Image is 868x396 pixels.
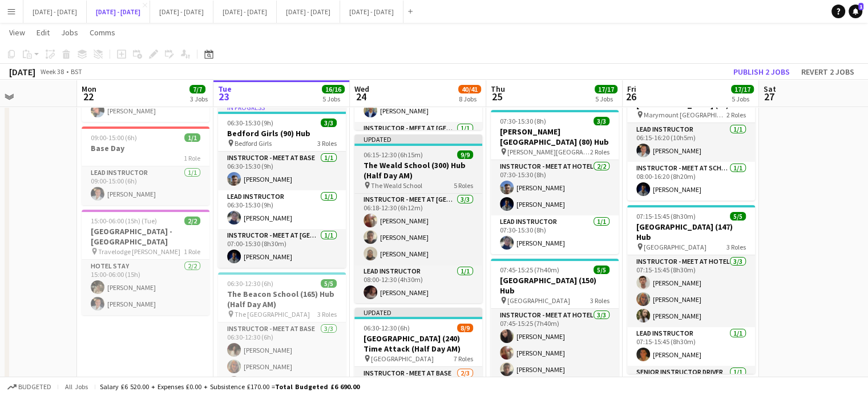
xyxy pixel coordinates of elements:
[317,310,337,319] span: 3 Roles
[340,1,403,23] button: [DATE] - [DATE]
[235,310,310,319] span: The [GEOGRAPHIC_DATA]
[491,160,619,215] app-card-role: Instructor - Meet at Hotel2/207:30-15:30 (8h)[PERSON_NAME][PERSON_NAME]
[625,90,636,103] span: 26
[354,122,482,161] app-card-role: Instructor - Meet at [GEOGRAPHIC_DATA]1/1
[18,383,51,391] span: Budgeted
[37,27,50,38] span: Edit
[218,229,346,268] app-card-role: Instructor - Meet at [GEOGRAPHIC_DATA]1/107:00-15:30 (8h30m)[PERSON_NAME]
[82,143,209,153] h3: Base Day
[275,382,360,391] span: Total Budgeted £6 690.00
[627,84,636,94] span: Fri
[636,212,696,221] span: 07:15-15:45 (8h30m)
[235,139,272,148] span: Bedford Girls
[354,84,369,94] span: Wed
[354,193,482,265] app-card-role: Instructor - Meet at [GEOGRAPHIC_DATA]3/306:18-12:30 (6h12m)[PERSON_NAME][PERSON_NAME][PERSON_NAME]
[354,134,482,144] div: Updated
[627,162,755,201] app-card-role: Instructor - Meet at School1/108:00-16:20 (8h20m)[PERSON_NAME]
[459,95,481,103] div: 8 Jobs
[507,148,590,156] span: [PERSON_NAME][GEOGRAPHIC_DATA]
[71,67,82,76] div: BST
[507,296,570,305] span: [GEOGRAPHIC_DATA]
[277,1,340,23] button: [DATE] - [DATE]
[762,90,776,103] span: 27
[184,247,200,256] span: 1 Role
[90,27,115,38] span: Comms
[726,243,746,251] span: 3 Roles
[457,324,473,332] span: 8/9
[457,150,473,159] span: 9/9
[184,154,200,162] span: 1 Role
[82,126,209,205] app-job-card: 09:00-15:00 (6h)1/1Base Day1 RoleLead Instructor1/109:00-15:00 (6h)[PERSON_NAME]
[491,110,619,254] app-job-card: 07:30-15:30 (8h)3/3[PERSON_NAME][GEOGRAPHIC_DATA] (80) Hub [PERSON_NAME][GEOGRAPHIC_DATA]2 RolesI...
[590,296,609,305] span: 3 Roles
[85,25,120,40] a: Comms
[590,148,609,156] span: 2 Roles
[322,85,345,93] span: 16/16
[218,84,232,94] span: Tue
[190,95,208,103] div: 3 Jobs
[491,126,619,147] h3: [PERSON_NAME][GEOGRAPHIC_DATA] (80) Hub
[491,309,619,381] app-card-role: Instructor - Meet at Hotel3/307:45-15:25 (7h40m)[PERSON_NAME][PERSON_NAME][PERSON_NAME]
[644,111,726,119] span: Marymount [GEOGRAPHIC_DATA]
[364,150,423,159] span: 06:15-12:30 (6h15m)
[353,90,369,103] span: 24
[218,103,346,268] div: In progress06:30-15:30 (9h)3/3Bedford Girls (90) Hub Bedford Girls3 RolesInstructor - Meet at Bas...
[354,265,482,304] app-card-role: Lead Instructor1/108:00-12:30 (4h30m)[PERSON_NAME]
[797,64,859,79] button: Revert 2 jobs
[458,85,481,93] span: 40/41
[189,85,205,93] span: 7/7
[594,266,609,274] span: 5/5
[23,1,87,23] button: [DATE] - [DATE]
[218,128,346,138] h3: Bedford Girls (90) Hub
[644,243,706,251] span: [GEOGRAPHIC_DATA]
[82,226,209,247] h3: [GEOGRAPHIC_DATA] - [GEOGRAPHIC_DATA]
[371,181,422,190] span: The Weald School
[627,205,755,374] app-job-card: 07:15-15:45 (8h30m)5/5[GEOGRAPHIC_DATA] (147) Hub [GEOGRAPHIC_DATA]3 RolesInstructor - Meet at Ho...
[218,190,346,229] app-card-role: Lead Instructor1/106:30-15:30 (9h)[PERSON_NAME]
[38,67,66,76] span: Week 38
[321,279,337,288] span: 5/5
[627,222,755,242] h3: [GEOGRAPHIC_DATA] (147) Hub
[9,27,25,38] span: View
[732,95,753,103] div: 5 Jobs
[80,90,96,103] span: 22
[491,215,619,254] app-card-role: Lead Instructor1/107:30-15:30 (8h)[PERSON_NAME]
[82,260,209,315] app-card-role: Hotel Stay2/215:00-06:00 (15h)[PERSON_NAME][PERSON_NAME]
[32,25,54,40] a: Edit
[595,95,617,103] div: 5 Jobs
[595,85,617,93] span: 17/17
[321,119,337,127] span: 3/3
[764,84,776,94] span: Sat
[9,66,35,77] div: [DATE]
[371,354,434,363] span: [GEOGRAPHIC_DATA]
[98,247,180,256] span: Travelodge [PERSON_NAME]
[91,217,157,225] span: 15:00-06:00 (15h) (Tue)
[364,324,410,332] span: 06:30-12:30 (6h)
[354,308,482,317] div: Updated
[213,1,277,23] button: [DATE] - [DATE]
[82,166,209,205] app-card-role: Lead Instructor1/109:00-15:00 (6h)[PERSON_NAME]
[150,1,213,23] button: [DATE] - [DATE]
[227,279,273,288] span: 06:30-12:30 (6h)
[491,84,505,94] span: Thu
[218,289,346,309] h3: The Beacon School (165) Hub (Half Day AM)
[6,381,53,393] button: Budgeted
[594,117,609,125] span: 3/3
[849,5,862,18] a: 1
[227,119,273,127] span: 06:30-15:30 (9h)
[61,27,78,38] span: Jobs
[82,210,209,315] app-job-card: 15:00-06:00 (15h) (Tue)2/2[GEOGRAPHIC_DATA] - [GEOGRAPHIC_DATA] Travelodge [PERSON_NAME]1 RoleHot...
[454,354,473,363] span: 7 Roles
[500,266,559,274] span: 07:45-15:25 (7h40m)
[354,134,482,303] app-job-card: Updated06:15-12:30 (6h15m)9/9The Weald School (300) Hub (Half Day AM) The Weald School5 Roles[PER...
[627,83,755,201] app-job-card: 06:15-16:20 (10h5m)2/2[GEOGRAPHIC_DATA] (33) Hub Marymount [GEOGRAPHIC_DATA]2 RolesLead Instructo...
[63,382,90,391] span: All jobs
[100,382,360,391] div: Salary £6 520.00 + Expenses £0.00 + Subsistence £170.00 =
[500,117,546,125] span: 07:30-15:30 (8h)
[184,133,200,142] span: 1/1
